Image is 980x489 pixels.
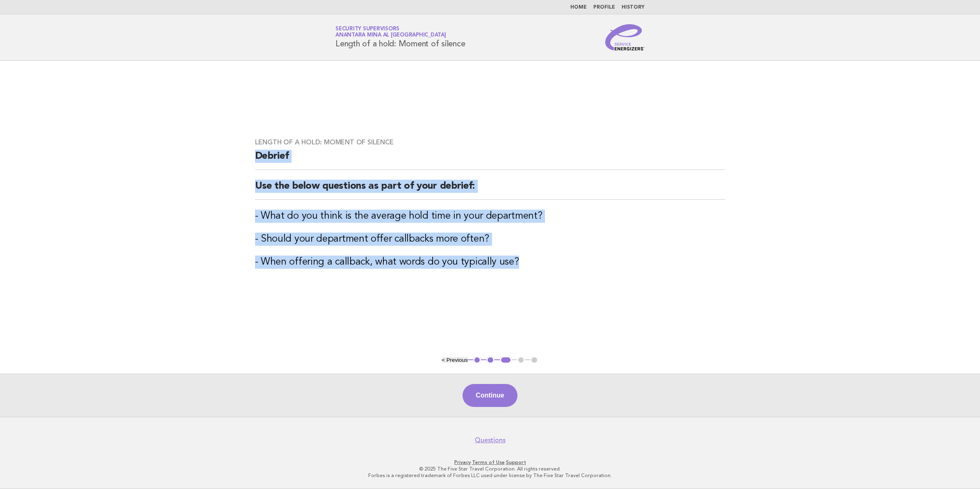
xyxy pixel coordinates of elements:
h3: - When offering a callback, what words do you typically use? [255,256,725,269]
a: Terms of Use [472,459,505,465]
button: 3 [500,356,512,364]
a: Security SupervisorsAnantara Mina al [GEOGRAPHIC_DATA] [335,26,446,38]
a: Home [570,5,587,10]
a: History [622,5,645,10]
a: Support [506,459,526,465]
img: Service Energizers [605,24,645,50]
a: Privacy [454,459,471,465]
button: < Previous [442,357,467,363]
h3: - What do you think is the average hold time in your department? [255,210,725,223]
button: 1 [473,356,481,364]
h1: Length of a hold: Moment of silence [335,27,465,48]
h2: Use the below questions as part of your debrief: [255,180,725,200]
button: 2 [486,356,495,364]
p: · · [239,459,741,466]
h3: Length of a hold: Moment of silence [255,138,725,146]
a: Profile [593,5,615,10]
button: Continue [463,384,517,407]
a: Questions [475,436,506,444]
h3: - Should your department offer callbacks more often? [255,233,725,246]
h2: Debrief [255,150,725,170]
p: © 2025 The Five Star Travel Corporation. All rights reserved. [239,466,741,472]
p: Forbes is a registered trademark of Forbes LLC used under license by The Five Star Travel Corpora... [239,472,741,479]
span: Anantara Mina al [GEOGRAPHIC_DATA] [335,33,446,38]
